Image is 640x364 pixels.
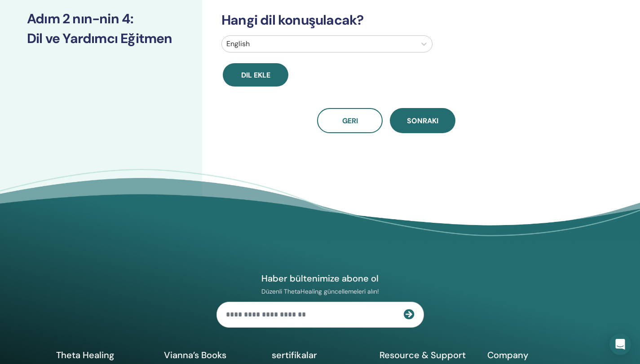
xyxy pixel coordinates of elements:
[216,273,424,284] h4: Haber bültenimize abone ol
[216,287,424,295] p: Düzenli ThetaHealing güncellemeleri alın!
[241,70,270,80] span: Dil ekle
[56,349,153,361] h5: Theta Healing
[272,349,369,361] h5: sertifikalar
[380,349,477,361] h5: Resource & Support
[317,108,383,133] button: Geri
[390,108,455,133] button: Sonraki
[216,12,556,28] h3: Hangi dil konuşulacak?
[407,116,438,126] span: Sonraki
[609,334,631,355] div: Open Intercom Messenger
[27,11,175,27] h3: Adım 2 nın-nin 4 :
[487,349,584,361] h5: Company
[27,30,175,47] h3: Dil ve Yardımcı Eğitmen
[223,63,288,87] button: Dil ekle
[164,349,261,361] h5: Vianna’s Books
[342,116,358,126] span: Geri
